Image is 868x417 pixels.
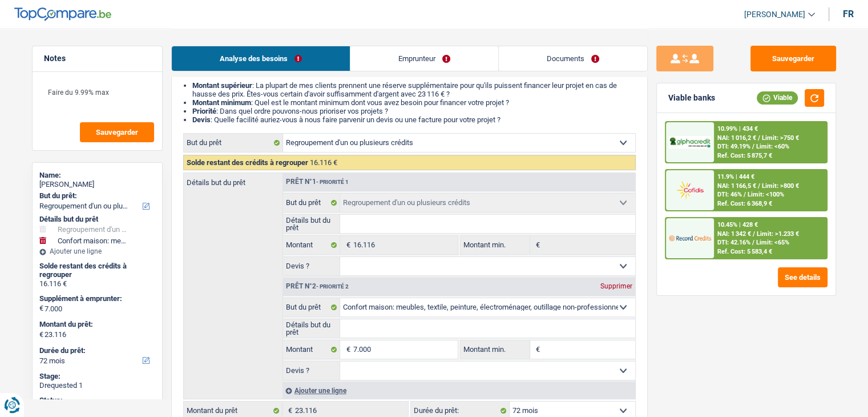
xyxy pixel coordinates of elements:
div: fr [843,9,854,19]
li: : La plupart de mes clients prennent une réserve supplémentaire pour qu'ils puissent financer leu... [192,81,636,98]
span: Limit: <60% [756,143,789,150]
img: Cofidis [669,179,711,201]
label: Devis ? [283,257,341,275]
label: Montant min. [461,236,530,254]
div: 10.45% | 428 € [717,221,758,228]
button: Sauvegarder [80,122,154,142]
label: Détails but du prêt [283,319,341,338]
div: Name: [39,171,155,180]
span: Limit: <100% [748,191,784,198]
span: DTI: 46% [717,191,742,198]
a: Emprunteur [350,46,498,71]
a: Analyse des besoins [172,46,350,71]
span: NAI: 1 342 € [717,230,751,238]
div: Prêt n°1 [283,178,352,186]
a: [PERSON_NAME] [735,5,815,24]
strong: Priorité [192,107,216,115]
span: Devis [192,115,211,124]
div: [PERSON_NAME] [39,180,155,189]
label: Montant [283,236,341,254]
div: Ajouter une ligne [282,382,635,399]
h5: Notes [44,54,151,63]
span: Limit: >750 € [762,134,799,142]
a: Documents [499,46,647,71]
label: Montant du prêt: [39,320,153,329]
span: € [530,236,543,254]
span: [PERSON_NAME] [744,10,805,19]
div: Ref. Cost: 5 583,4 € [717,248,772,255]
span: € [340,236,353,254]
button: Sauvegarder [750,46,836,71]
span: / [752,239,754,246]
span: / [758,134,760,142]
label: But du prêt: [39,191,153,201]
div: Détails but du prêt [39,215,155,224]
div: Ref. Cost: 6 368,9 € [717,200,772,207]
label: Devis ? [283,362,341,380]
li: : Dans quel ordre pouvons-nous prioriser vos projets ? [192,107,636,115]
li: : Quelle facilité auriez-vous à nous faire parvenir un devis ou une facture pour votre projet ? [192,115,636,124]
label: Détails but du prêt [283,215,341,233]
img: TopCompare Logo [14,7,111,21]
div: Supprimer [597,283,635,290]
span: / [753,230,755,238]
span: Limit: <65% [756,239,789,246]
span: DTI: 49.19% [717,143,750,150]
span: DTI: 42.16% [717,239,750,246]
span: - Priorité 2 [316,283,349,290]
span: - Priorité 1 [316,179,349,185]
span: Limit: >800 € [762,182,799,190]
span: Limit: >1.233 € [757,230,799,238]
span: € [39,330,43,339]
span: NAI: 1 166,5 € [717,182,756,190]
div: 16.116 € [39,279,155,288]
div: 11.9% | 444 € [717,173,754,181]
span: Sauvegarder [96,129,138,136]
span: / [744,191,746,198]
label: Détails but du prêt [184,173,282,186]
label: Durée du prêt: [39,346,153,355]
div: Solde restant des crédits à regrouper [39,262,155,279]
button: See details [778,267,827,287]
label: But du prêt [184,134,283,152]
span: NAI: 1 016,2 € [717,134,756,142]
strong: Montant minimum [192,98,251,107]
div: 10.99% | 434 € [717,125,758,133]
span: € [340,340,353,359]
span: Solde restant des crédits à regrouper [187,158,308,167]
div: Status: [39,396,155,405]
label: Montant [283,340,341,359]
div: Ajouter une ligne [39,247,155,255]
span: / [752,143,754,150]
div: Drequested 1 [39,381,155,390]
label: Supplément à emprunter: [39,294,153,303]
div: Stage: [39,372,155,381]
div: Prêt n°2 [283,283,352,290]
label: But du prêt [283,298,341,316]
img: AlphaCredit [669,136,711,149]
span: / [758,182,760,190]
label: Montant min. [461,340,530,359]
strong: Montant supérieur [192,81,252,90]
div: Viable [757,91,798,104]
span: € [530,340,543,359]
li: : Quel est le montant minimum dont vous avez besoin pour financer votre projet ? [192,98,636,107]
div: Viable banks [668,93,715,103]
span: € [39,304,43,313]
img: Record Credits [669,227,711,248]
label: But du prêt [283,194,341,212]
div: Ref. Cost: 5 875,7 € [717,152,772,159]
span: 16.116 € [310,158,337,167]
